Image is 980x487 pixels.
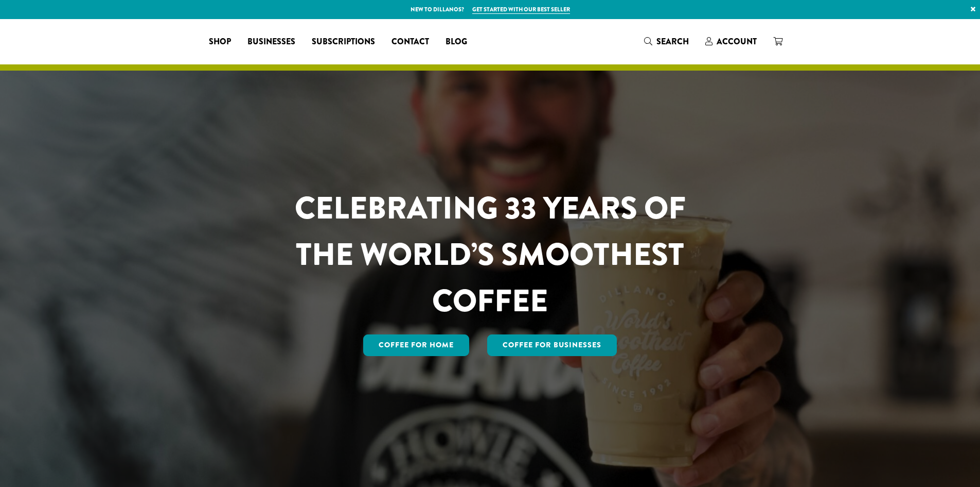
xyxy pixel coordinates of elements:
span: Search [656,36,689,47]
a: Get started with our best seller [472,5,570,14]
span: Subscriptions [312,36,375,48]
h1: CELEBRATING 33 YEARS OF THE WORLD’S SMOOTHEST COFFEE [264,185,716,324]
span: Account [717,36,757,47]
a: Search [636,33,697,50]
a: Shop [201,33,239,50]
a: Coffee for Home [363,334,469,356]
span: Shop [209,36,231,48]
span: Contact [391,36,429,48]
a: Coffee For Businesses [487,334,617,356]
span: Businesses [247,36,295,48]
span: Blog [446,36,467,48]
